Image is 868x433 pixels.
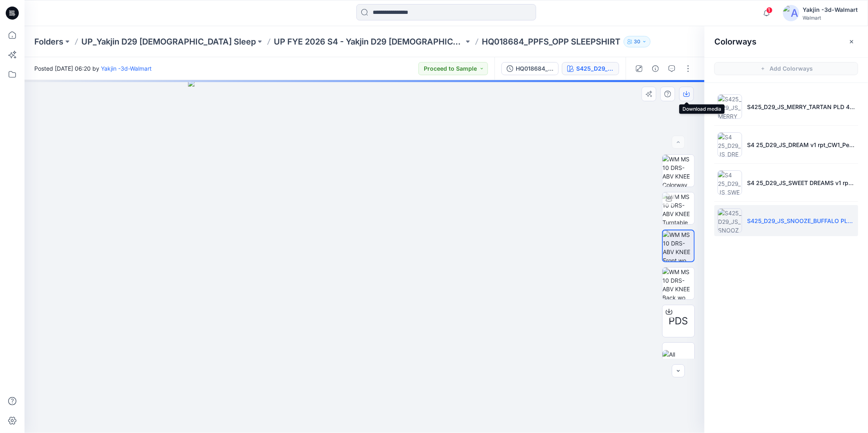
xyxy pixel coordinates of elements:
img: eyJhbGciOiJIUzI1NiIsImtpZCI6IjAiLCJzbHQiOiJzZXMiLCJ0eXAiOiJKV1QifQ.eyJkYXRhIjp7InR5cGUiOiJzdG9yYW... [188,80,541,433]
a: UP_Yakjin D29 [DEMOGRAPHIC_DATA] Sleep [81,36,256,47]
button: S425_D29_JS_SNOOZE_BUFFALO PLAID STRAWBERRY SMOOTHIE 4X4_V1_Colorway 1_YJ [562,62,619,75]
img: WM MS 10 DRS-ABV KNEE Turntable with Avatar [662,192,694,224]
p: S425_D29_JS_SNOOZE_BUFFALO PLAID STRAWBERRY SMOOTHIE 4X4_V1_Colorway 1_YJ [747,216,855,225]
img: WM MS 10 DRS-ABV KNEE Front wo Avatar [663,230,694,261]
img: S4 25_D29_JS_SWEET DREAMS v1 rpt_CW1_LGH_WM [718,170,742,195]
p: S4 25_D29_JS_SWEET DREAMS v1 rpt_CW1_LGH_WM [747,179,855,187]
img: S425_D29_JS_MERRY_TARTAN PLD 4X4 Br Red_V1_Colorway 1_YJ [718,94,742,119]
div: HQ018684_PPFS_OPP SLEEPSHIRT [516,64,553,73]
span: Posted [DATE] 06:20 by [34,64,152,73]
img: S4 25_D29_JS_DREAM v1 rpt_CW1_Peri N_WM-full repeat [718,132,742,157]
p: 30 [634,37,640,46]
div: Yakjin -3d-Walmart [803,5,858,15]
a: Yakjin -3d-Walmart [101,65,152,72]
img: WM MS 10 DRS-ABV KNEE Back wo Avatar [662,268,694,299]
img: avatar [783,5,799,21]
a: UP FYE 2026 S4 - Yakjin D29 [DEMOGRAPHIC_DATA] Sleepwear [274,36,464,47]
div: S425_D29_JS_SNOOZE_BUFFALO PLAID STRAWBERRY SMOOTHIE 4X4_V1_Colorway 1_YJ [576,64,614,73]
h2: Colorways [714,37,756,47]
p: S4 25_D29_JS_DREAM v1 rpt_CW1_Peri N_WM-full repeat [747,141,855,149]
button: Details [649,62,662,75]
p: HQ018684_PPFS_OPP SLEEPSHIRT [482,36,620,47]
span: PDS [669,314,688,328]
p: S425_D29_JS_MERRY_TARTAN PLD 4X4 Br Red_V1_Colorway 1_YJ [747,103,855,111]
button: HQ018684_PPFS_OPP SLEEPSHIRT [501,62,559,75]
img: All colorways [662,350,694,367]
button: 30 [624,36,651,47]
div: Walmart [803,15,858,21]
a: Folders [34,36,63,47]
span: 1 [766,7,773,13]
img: S425_D29_JS_SNOOZE_BUFFALO PLAID STRAWBERRY SMOOTHIE 4X4_V1_Colorway 1_YJ [718,208,742,233]
img: WM MS 10 DRS-ABV KNEE Colorway wo Avatar [662,155,694,187]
